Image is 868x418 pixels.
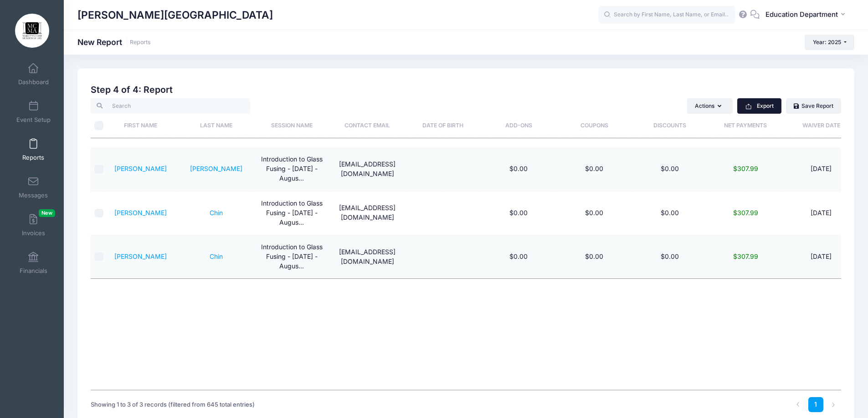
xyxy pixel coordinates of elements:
[598,6,735,24] input: Search by First Name, Last Name, or Email...
[12,96,55,128] a: Event Setup
[509,252,528,260] span: $0.00
[22,154,44,161] span: Reports
[103,114,178,138] th: First Name: activate to sort column ascending
[585,252,603,260] span: $0.00
[765,10,838,20] span: Education Department
[808,397,823,412] a: 1
[805,35,854,50] button: Year: 2025
[661,165,679,172] span: $0.00
[91,98,250,114] input: Search
[783,235,859,278] td: [DATE]
[585,209,603,217] span: $0.00
[12,134,55,166] a: Reports
[632,114,708,138] th: Discounts: activate to sort column ascending
[114,165,167,172] a: [PERSON_NAME]
[12,209,55,241] a: InvoicesNew
[12,58,55,90] a: Dashboard
[687,98,733,114] button: Actions
[733,209,758,217] span: $307.99
[15,14,49,48] img: Marietta Cobb Museum of Art
[783,114,859,138] th: Waiver Date: activate to sort column ascending
[509,209,528,217] span: $0.00
[556,114,632,138] th: Coupons: activate to sort column ascending
[39,209,55,217] span: New
[77,37,151,47] h1: New Report
[254,114,329,138] th: Session Name: activate to sort column ascending
[661,252,679,260] span: $0.00
[708,114,783,138] th: Net Payments: activate to sort column ascending
[114,209,167,217] a: [PERSON_NAME]
[20,267,47,275] span: Financials
[329,114,405,138] th: Contact Email: activate to sort column ascending
[405,114,481,138] th: Date of Birth: activate to sort column ascending
[733,252,758,260] span: $307.99
[22,229,45,237] span: Invoices
[585,165,603,172] span: $0.00
[760,5,854,25] button: Education Department
[210,252,223,260] a: Chin
[329,147,405,191] td: [EMAIL_ADDRESS][DOMAIN_NAME]
[329,235,405,278] td: [EMAIL_ADDRESS][DOMAIN_NAME]
[261,243,323,270] span: Introduction to Glass Fusing - Saturday - August 23 - September 13, 2025 - 2pm - 4pm - Ages 16+
[737,98,781,114] button: Export
[77,5,273,25] h1: [PERSON_NAME][GEOGRAPHIC_DATA]
[91,394,255,415] div: Showing 1 to 3 of 3 records (filtered from 645 total entries)
[783,191,859,235] td: [DATE]
[783,147,859,191] td: [DATE]
[481,114,556,138] th: Add-Ons: activate to sort column ascending
[661,209,679,217] span: $0.00
[190,165,242,172] a: [PERSON_NAME]
[210,209,223,217] a: Chin
[12,171,55,203] a: Messages
[18,78,49,86] span: Dashboard
[813,39,841,45] span: Year: 2025
[114,252,167,260] a: [PERSON_NAME]
[329,191,405,235] td: [EMAIL_ADDRESS][DOMAIN_NAME]
[733,165,758,172] span: $307.99
[130,39,151,46] a: Reports
[261,155,323,182] span: Introduction to Glass Fusing - Saturday - August 23 - September 13, 2025 - 2pm - 4pm - Ages 16+
[91,85,841,95] h2: Step 4 of 4: Report
[786,98,841,114] a: Save Report
[261,199,323,226] span: Introduction to Glass Fusing - Saturday - August 23 - September 13, 2025 - 2pm - 4pm - Ages 16+
[16,116,51,124] span: Event Setup
[19,191,48,199] span: Messages
[12,247,55,279] a: Financials
[509,165,528,172] span: $0.00
[178,114,254,138] th: Last Name: activate to sort column ascending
